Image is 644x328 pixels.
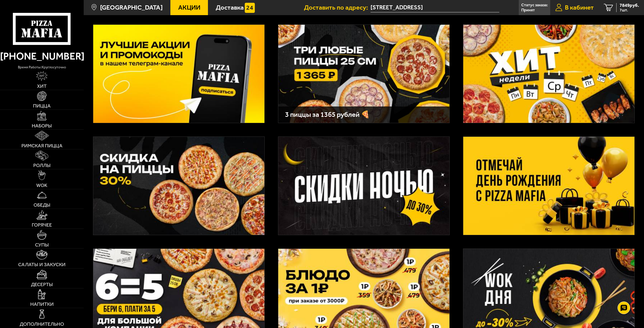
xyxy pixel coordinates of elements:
span: Доставка [216,4,244,11]
p: Принят [521,8,535,12]
span: Наборы [32,123,52,128]
h3: 3 пиццы за 1365 рублей 🍕 [285,111,443,118]
span: 7 шт. [620,8,639,12]
span: Супы [35,242,49,248]
span: 7849 руб. [620,3,639,8]
a: 3 пиццы за 1365 рублей 🍕 [278,24,450,123]
span: Горячее [32,223,52,228]
span: [GEOGRAPHIC_DATA] [100,4,163,11]
span: Десерты [31,282,53,287]
span: Римская пицца [21,143,63,148]
img: 15daf4d41897b9f0e9f617042186c801.svg [245,3,255,13]
p: Статус заказа: [521,3,548,7]
span: Салаты и закуски [18,262,66,267]
span: Пицца [33,103,51,108]
span: Дополнительно [20,322,64,327]
span: Доставить по адресу: [304,4,371,11]
span: WOK [36,183,47,188]
span: Напитки [30,302,54,307]
span: В кабинет [565,4,594,11]
input: Ваш адрес доставки [371,3,499,12]
span: Обеды [34,203,50,208]
span: Акции [178,4,200,11]
span: Хит [37,84,47,89]
span: Роллы [33,163,51,168]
